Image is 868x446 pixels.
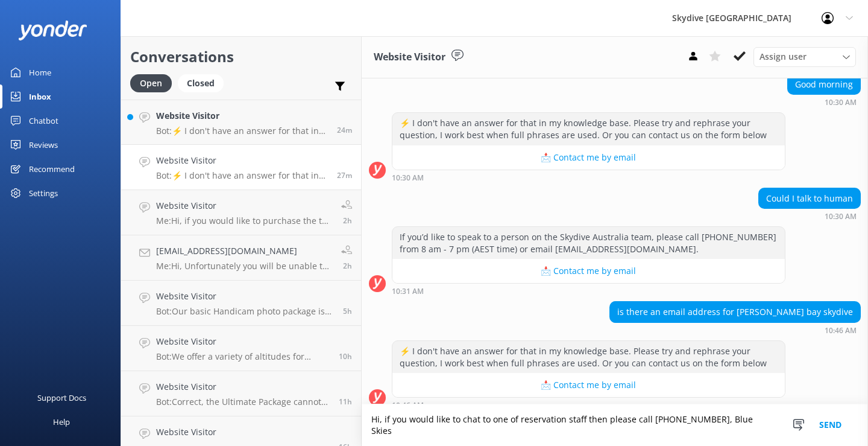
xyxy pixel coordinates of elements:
a: Website VisitorBot:We offer a variety of altitudes for skydiving, with all dropzones providing ju... [121,326,361,371]
div: Good morning [788,74,860,95]
p: Me: Hi, Unfortunately you will be unable to wear a helmet during the Skydive, Blue Skies [156,261,332,272]
h4: Website Visitor [156,335,330,348]
span: Sep 04 2025 05:57am (UTC +10:00) Australia/Brisbane [343,306,352,316]
span: Sep 04 2025 08:23am (UTC +10:00) Australia/Brisbane [343,215,352,226]
span: Sep 04 2025 01:06am (UTC +10:00) Australia/Brisbane [339,351,352,362]
a: Website VisitorBot:Our basic Handicam photo package is $129 per person and includes photos of you... [121,281,361,326]
h4: Website Visitor [156,425,216,439]
div: is there an email address for [PERSON_NAME] bay skydive [610,302,860,322]
span: Assign user [759,50,807,63]
div: Inbox [29,84,51,109]
a: Open [130,76,178,89]
p: Me: Hi, if you would like to purchase the the Video and Photos then please call [PHONE_NUMBER], B... [156,215,332,226]
strong: 10:31 AM [392,288,424,295]
a: [EMAIL_ADDRESS][DOMAIN_NAME]Me:Hi, Unfortunately you will be unable to wear a helmet during the S... [121,235,361,281]
div: Closed [178,74,224,92]
div: Open [130,74,172,92]
span: Sep 04 2025 10:49am (UTC +10:00) Australia/Brisbane [337,125,352,135]
a: Closed [178,76,230,89]
h4: Website Visitor [156,109,328,123]
div: Sep 04 2025 10:46am (UTC +10:00) Australia/Brisbane [609,326,861,334]
div: Could I talk to human [759,188,860,209]
p: Bot: Correct, the Ultimate Package cannot be pre-booked. It must be booked on the day of your sky... [156,397,330,407]
p: Bot: Our basic Handicam photo package is $129 per person and includes photos of your entire exper... [156,306,334,317]
strong: 10:30 AM [392,174,424,182]
strong: 10:46 AM [825,327,857,334]
strong: 10:30 AM [825,99,857,106]
strong: 10:30 AM [825,213,857,220]
div: Support Docs [37,386,86,410]
a: Website VisitorBot:⚡ I don't have an answer for that in my knowledge base. Please try and rephras... [121,145,361,190]
h3: Website Visitor [374,49,445,65]
p: Bot: We offer a variety of altitudes for skydiving, with all dropzones providing jumps up to 15,0... [156,351,330,362]
div: Sep 04 2025 10:46am (UTC +10:00) Australia/Brisbane [392,401,785,409]
span: Sep 03 2025 11:36pm (UTC +10:00) Australia/Brisbane [339,397,352,407]
div: ⚡ I don't have an answer for that in my knowledge base. Please try and rephrase your question, I ... [392,113,785,145]
h4: Website Visitor [156,380,330,393]
div: Sep 04 2025 10:30am (UTC +10:00) Australia/Brisbane [392,173,785,182]
div: Reviews [29,133,58,157]
textarea: Hi, if you would like to chat to one of reservation staff then please call [PHONE_NUMBER], Blue S... [362,404,868,446]
p: Bot: ⚡ I don't have an answer for that in my knowledge base. Please try and rephrase your questio... [156,126,328,136]
h4: Website Visitor [156,199,332,212]
button: 📩 Contact me by email [392,145,785,170]
div: Help [53,410,70,434]
h2: Conversations [130,45,352,68]
strong: 10:46 AM [392,402,424,409]
div: Assign User [753,47,856,66]
div: Sep 04 2025 10:31am (UTC +10:00) Australia/Brisbane [392,287,785,295]
button: Send [808,404,853,446]
div: If you’d like to speak to a person on the Skydive Australia team, please call [PHONE_NUMBER] from... [392,227,785,259]
span: Sep 04 2025 10:46am (UTC +10:00) Australia/Brisbane [337,170,352,180]
img: yonder-white-logo.png [18,21,87,40]
a: Website VisitorBot:⚡ I don't have an answer for that in my knowledge base. Please try and rephras... [121,100,361,145]
div: Sep 04 2025 10:30am (UTC +10:00) Australia/Brisbane [758,212,861,220]
span: Sep 04 2025 08:20am (UTC +10:00) Australia/Brisbane [343,261,352,271]
button: 📩 Contact me by email [392,373,785,397]
div: ⚡ I don't have an answer for that in my knowledge base. Please try and rephrase your question, I ... [392,341,785,373]
h4: Website Visitor [156,290,334,303]
div: Sep 04 2025 10:30am (UTC +10:00) Australia/Brisbane [787,98,861,106]
h4: [EMAIL_ADDRESS][DOMAIN_NAME] [156,244,332,258]
div: Settings [29,181,58,205]
div: Chatbot [29,109,58,133]
a: Website VisitorMe:Hi, if you would like to purchase the the Video and Photos then please call [PH... [121,190,361,235]
div: Recommend [29,157,75,181]
p: Bot: ⚡ I don't have an answer for that in my knowledge base. Please try and rephrase your questio... [156,170,328,181]
h4: Website Visitor [156,154,328,167]
button: 📩 Contact me by email [392,259,785,283]
div: Home [29,60,51,84]
a: Website VisitorBot:Correct, the Ultimate Package cannot be pre-booked. It must be booked on the d... [121,371,361,416]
